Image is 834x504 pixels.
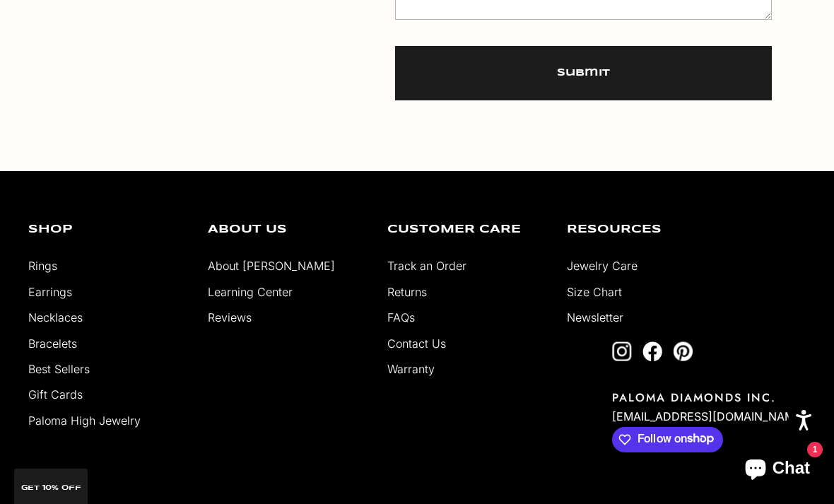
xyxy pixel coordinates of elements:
p: About Us [208,224,366,235]
a: Follow on Facebook [642,341,662,361]
a: Follow on Instagram [612,341,632,361]
p: Shop [28,224,187,235]
a: Track an Order [387,259,466,273]
a: Jewelry Care [567,259,638,273]
a: Learning Center [208,285,293,299]
p: PALOMA DIAMONDS INC. [612,389,806,406]
div: GET 10% Off [14,469,88,504]
a: Necklaces [28,310,83,324]
a: Rings [28,259,57,273]
p: Customer Care [387,224,546,235]
span: Submit [557,65,610,81]
p: Resources [567,224,725,235]
a: Contact Us [387,336,446,351]
a: Paloma High Jewelry [28,414,141,428]
a: Earrings [28,285,72,299]
a: Gift Cards [28,387,83,402]
a: FAQs [387,310,415,324]
a: Size Chart [567,285,622,299]
p: [EMAIL_ADDRESS][DOMAIN_NAME] [612,406,806,427]
a: Best Sellers [28,362,90,376]
a: Reviews [208,310,252,324]
a: Warranty [387,362,435,376]
a: Newsletter [567,310,623,324]
a: Bracelets [28,336,77,351]
button: Submit [395,46,772,100]
inbox-online-store-chat: Shopify online store chat [732,447,823,493]
a: About [PERSON_NAME] [208,259,335,273]
span: GET 10% Off [21,484,81,491]
a: Returns [387,285,427,299]
a: Follow on Pinterest [673,341,693,361]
